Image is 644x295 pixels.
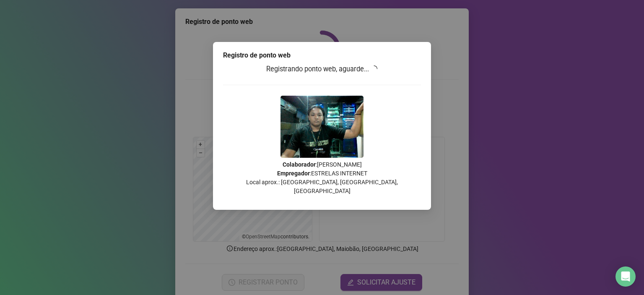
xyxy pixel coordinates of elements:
strong: Empregador [277,170,310,177]
h3: Registrando ponto web, aguarde... [223,64,421,75]
p: : [PERSON_NAME] : ESTRELAS INTERNET Local aprox.: [GEOGRAPHIC_DATA], [GEOGRAPHIC_DATA], [GEOGRAPH... [223,160,421,196]
div: Open Intercom Messenger [615,266,636,287]
img: Z [280,96,364,158]
div: Registro de ponto web [223,50,421,60]
span: loading [370,65,378,73]
strong: Colaborador [283,161,316,168]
